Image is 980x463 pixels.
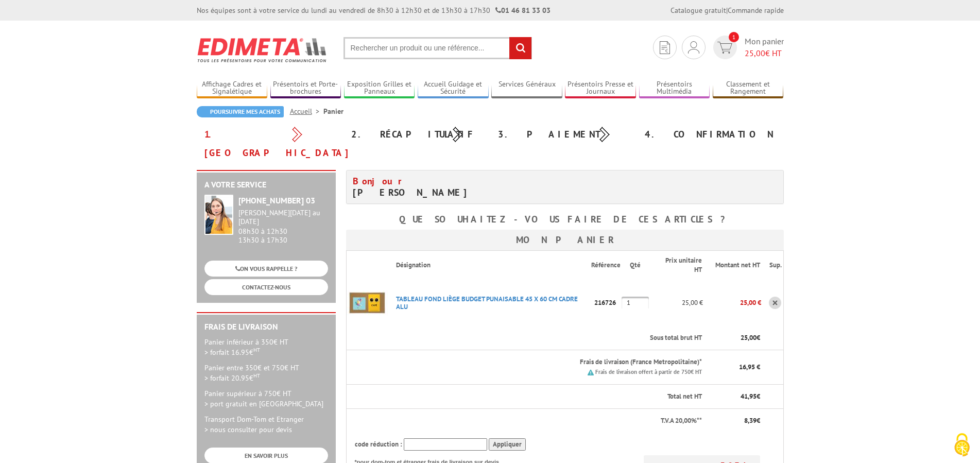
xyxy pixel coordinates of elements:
h2: A votre service [204,180,328,190]
p: Total net HT [355,392,702,402]
p: € [711,333,760,343]
div: Nos équipes sont à votre service du lundi au vendredi de 8h30 à 12h30 et de 13h30 à 17h30 [197,5,551,15]
a: Présentoirs et Porte-brochures [270,80,341,97]
img: TABLEAU FOND LIèGE BUDGET PUNAISABLE 45 X 60 CM CADRE ALU [347,282,388,323]
button: Cookies (fenêtre modale) [944,428,980,463]
a: Présentoirs Presse et Journaux [565,80,636,97]
a: Accueil [290,107,323,116]
div: [PERSON_NAME][DATE] au [DATE] [238,209,328,226]
a: TABLEAU FOND LIèGE BUDGET PUNAISABLE 45 X 60 CM CADRE ALU [396,295,578,311]
div: 1. [GEOGRAPHIC_DATA] [197,125,343,162]
th: Qté [622,250,649,280]
li: Panier [323,106,343,116]
p: Panier entre 350€ et 750€ HT [204,363,328,383]
input: Rechercher un produit ou une référence... [343,37,532,59]
div: 3. Paiement [490,125,637,144]
img: picto.png [588,369,594,375]
span: > port gratuit en [GEOGRAPHIC_DATA] [204,399,323,408]
a: Affichage Cadres et Signalétique [197,80,268,97]
img: devis rapide [717,42,732,54]
b: Que souhaitez-vous faire de ces articles ? [399,213,730,225]
p: 216726 [591,294,622,312]
a: Services Généraux [491,80,562,97]
strong: [PHONE_NUMBER] 03 [238,195,315,205]
th: Désignation [388,250,591,280]
span: Bonjour [353,175,407,187]
h3: Mon panier [346,230,784,250]
img: devis rapide [688,41,699,54]
img: devis rapide [660,41,670,54]
p: 25,00 € [649,294,703,312]
span: 25,00 [741,333,757,342]
div: | [670,5,784,15]
p: € [711,416,760,426]
th: Sup. [761,250,783,280]
p: Transport Dom-Tom et Etranger [204,414,328,435]
span: > nous consulter pour devis [204,425,292,434]
span: 8,39 [744,416,757,425]
a: ON VOUS RAPPELLE ? [204,261,328,277]
a: Accueil Guidage et Sécurité [418,80,489,97]
a: Classement et Rangement [713,80,784,97]
a: Commande rapide [728,6,784,15]
div: 2. Récapitulatif [343,125,490,144]
input: Appliquer [489,438,526,451]
p: Montant net HT [711,261,760,270]
p: T.V.A 20,00%** [355,416,702,426]
p: € [711,392,760,402]
p: Frais de livraison (France Metropolitaine)* [396,357,702,367]
span: Mon panier [745,36,784,59]
a: devis rapide 1 Mon panier 25,00€ HT [711,36,784,59]
span: > forfait 16.95€ [204,348,260,357]
sup: HT [253,346,260,353]
a: Présentoirs Multimédia [639,80,710,97]
small: Frais de livraison offert à partir de 750€ HT [595,368,702,375]
input: rechercher [509,37,531,59]
p: Référence [591,261,621,270]
p: 25,00 € [703,294,761,312]
span: 16,95 € [739,363,760,371]
img: Edimeta [197,31,328,69]
th: Sous total brut HT [388,326,703,350]
h2: Frais de Livraison [204,322,328,332]
span: 41,95 [741,392,757,401]
strong: 01 46 81 33 03 [495,6,551,15]
a: Poursuivre mes achats [197,106,284,117]
img: widget-service.jpg [204,195,233,235]
a: Catalogue gratuit [670,6,726,15]
span: code réduction : [355,440,402,449]
img: Cookies (fenêtre modale) [949,432,975,458]
p: Panier inférieur à 350€ HT [204,337,328,357]
p: Prix unitaire HT [657,256,702,275]
span: 25,00 [745,48,765,58]
span: > forfait 20.95€ [204,373,260,383]
a: CONTACTEZ-NOUS [204,279,328,295]
div: 08h30 à 12h30 13h30 à 17h30 [238,209,328,244]
span: € HT [745,47,784,59]
span: 1 [729,32,739,42]
sup: HT [253,372,260,379]
h4: [PERSON_NAME] [353,176,557,198]
p: Panier supérieur à 750€ HT [204,388,328,409]
a: Exposition Grilles et Panneaux [344,80,415,97]
div: 4. Confirmation [637,125,784,144]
